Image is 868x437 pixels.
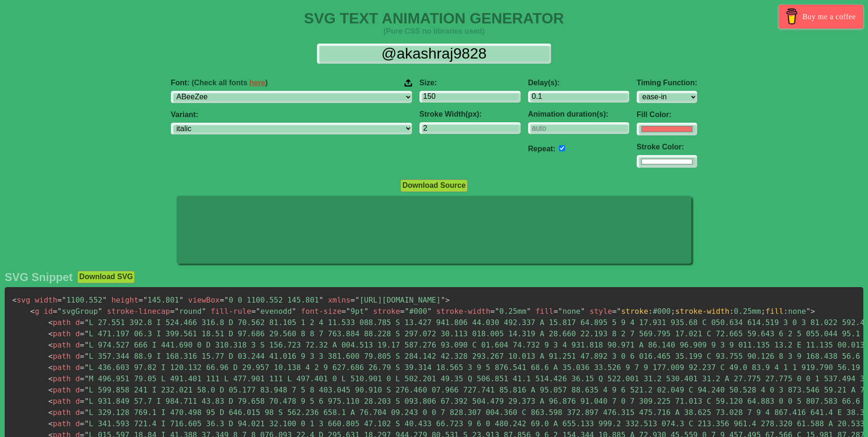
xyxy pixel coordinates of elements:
[637,79,697,87] label: Timing Function:
[48,397,53,406] span: <
[400,307,405,316] span: =
[784,8,800,24] img: Buy me a coffee
[317,44,551,64] input: Input Text Here
[220,296,224,304] span: =
[341,307,368,316] span: 9pt
[53,307,58,316] span: =
[48,408,71,417] span: path
[419,91,521,103] input: 100
[528,110,629,119] label: Animation duration(s):
[80,352,85,361] span: =
[355,296,360,304] span: "
[612,307,621,316] span: ="
[75,385,80,394] span: d
[5,271,73,284] h2: SVG Snippet
[48,318,71,327] span: path
[84,363,89,372] span: "
[80,408,85,417] span: =
[400,307,432,316] span: #000
[553,307,558,316] span: =
[84,329,89,338] span: "
[364,307,369,316] span: "
[250,79,265,87] a: here
[251,307,256,316] span: =
[48,352,53,361] span: <
[84,385,89,394] span: "
[48,397,71,406] span: path
[48,363,53,372] span: <
[75,408,80,417] span: d
[784,307,788,316] span: :
[553,307,585,316] span: none
[405,79,412,87] img: Upload your font
[48,363,71,372] span: path
[103,296,107,304] span: "
[171,79,268,87] span: Font:
[581,307,585,316] span: "
[62,296,66,304] span: "
[373,307,400,316] span: stroke
[143,296,147,304] span: "
[12,296,30,304] span: svg
[559,145,565,151] input: auto
[170,307,206,316] span: round
[48,385,71,394] span: path
[637,143,697,151] label: Stroke Color:
[75,329,80,338] span: d
[30,307,35,316] span: <
[188,296,220,304] span: viewBox
[675,307,729,316] span: stroke-width
[319,296,324,304] span: "
[84,397,89,406] span: "
[111,296,139,304] span: height
[48,419,53,428] span: <
[48,408,53,417] span: <
[80,385,85,394] span: =
[48,385,53,394] span: <
[48,329,71,338] span: path
[224,296,229,304] span: "
[80,374,85,383] span: =
[558,307,563,316] span: "
[419,110,521,119] label: Stroke Width(px):
[80,329,85,338] span: =
[75,341,80,349] span: d
[12,296,17,304] span: <
[810,307,815,316] span: >
[191,79,268,87] span: (Check all fonts )
[528,91,629,103] input: 0.1s
[729,307,734,316] span: :
[528,122,629,134] input: auto
[211,307,251,316] span: fill-rule
[80,318,85,327] span: =
[528,145,556,153] label: Repeat:
[526,307,531,316] span: "
[48,352,71,361] span: path
[35,296,57,304] span: width
[490,307,495,316] span: =
[251,307,296,316] span: evenodd
[80,363,85,372] span: =
[427,307,432,316] span: "
[75,419,80,428] span: d
[328,296,350,304] span: xmlns
[80,341,85,349] span: =
[419,79,521,87] label: Size:
[98,307,103,316] span: "
[490,307,531,316] span: 0.25mm
[400,179,467,192] button: Download Source
[48,341,71,349] span: path
[139,296,184,304] span: 145.801
[802,8,856,25] span: Buy me a coffee
[57,296,107,304] span: 1100.552
[77,271,135,283] button: Download SVG
[419,122,521,134] input: 2px
[84,341,89,349] span: "
[256,307,260,316] span: "
[621,307,806,316] span: #000 0.25mm none
[75,318,80,327] span: d
[44,307,52,316] span: id
[351,296,445,304] span: [URL][DOMAIN_NAME]
[80,397,85,406] span: =
[220,296,324,304] span: 0 0 1100.552 145.801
